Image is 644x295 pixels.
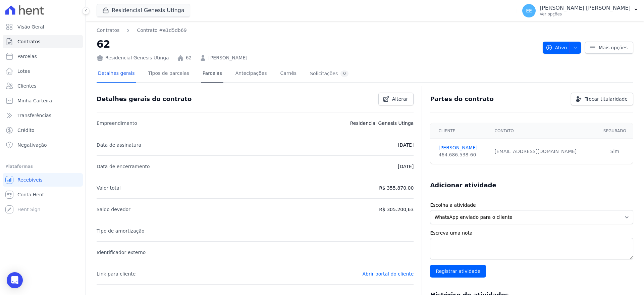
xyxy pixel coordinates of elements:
div: 464.686.538-60 [438,151,486,158]
span: Trocar titularidade [585,96,628,102]
p: [DATE] [398,141,414,149]
a: Clientes [3,79,83,93]
a: Abrir portal do cliente [362,271,414,277]
a: Contrato #e1d5db69 [137,27,186,34]
span: Lotes [17,68,30,75]
th: Contato [491,123,597,139]
div: [EMAIL_ADDRESS][DOMAIN_NAME] [495,148,593,155]
span: Recebíveis [17,177,43,183]
a: Carnês [279,65,298,83]
a: Detalhes gerais [97,65,136,83]
div: Residencial Genesis Utinga [97,54,169,61]
span: Contratos [17,38,40,45]
a: Visão Geral [3,20,83,34]
span: EE [526,8,532,13]
td: Sim [597,139,633,164]
input: Registrar atividade [430,265,486,278]
a: Mais opções [585,42,633,54]
div: 0 [340,70,348,77]
th: Segurado [597,123,633,139]
button: Residencial Genesis Utinga [97,4,190,17]
span: Transferências [17,112,51,119]
a: Trocar titularidade [571,93,633,105]
nav: Breadcrumb [97,27,187,34]
label: Escreva uma nota [430,230,633,237]
p: Tipo de amortização [97,227,145,235]
a: Conta Hent [3,188,83,201]
p: Ver opções [540,11,631,17]
span: Minha Carteira [17,97,52,104]
span: Visão Geral [17,23,44,30]
span: Alterar [392,96,408,102]
a: Parcelas [201,65,223,83]
th: Cliente [430,123,490,139]
a: Solicitações0 [309,65,350,83]
span: Negativação [17,142,47,148]
a: 62 [186,54,192,61]
a: Transferências [3,109,83,122]
a: Crédito [3,124,83,137]
a: [PERSON_NAME] [438,144,486,151]
a: Lotes [3,64,83,78]
p: Valor total [97,184,121,192]
span: Crédito [17,127,35,134]
p: Data de encerramento [97,162,150,170]
p: Empreendimento [97,119,137,127]
p: [PERSON_NAME] [PERSON_NAME] [540,5,631,11]
a: Parcelas [3,50,83,63]
nav: Breadcrumb [97,27,537,34]
span: Clientes [17,83,36,89]
a: Alterar [378,93,414,105]
h3: Adicionar atividade [430,181,496,189]
a: Antecipações [234,65,268,83]
span: Mais opções [599,44,628,51]
div: Open Intercom Messenger [7,272,23,288]
p: Residencial Genesis Utinga [350,119,414,127]
span: Conta Hent [17,191,44,198]
div: Plataformas [5,162,80,170]
p: R$ 355.870,00 [379,184,414,192]
button: EE [PERSON_NAME] [PERSON_NAME] Ver opções [517,1,644,20]
a: Minha Carteira [3,94,83,107]
p: Data de assinatura [97,141,141,149]
p: Saldo devedor [97,205,130,213]
button: Ativo [543,42,581,54]
div: Solicitações [310,70,348,77]
h3: Partes do contrato [430,95,494,103]
a: Negativação [3,138,83,152]
p: R$ 305.200,63 [379,205,414,213]
span: Ativo [546,42,567,54]
p: Identificador externo [97,248,146,256]
p: Link para cliente [97,270,136,278]
a: Tipos de parcelas [147,65,191,83]
a: Recebíveis [3,173,83,187]
a: Contratos [97,27,119,34]
h2: 62 [97,37,537,52]
a: [PERSON_NAME] [208,54,247,61]
label: Escolha a atividade [430,202,633,209]
span: Parcelas [17,53,37,60]
p: [DATE] [398,162,414,170]
h3: Detalhes gerais do contrato [97,95,192,103]
a: Contratos [3,35,83,48]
